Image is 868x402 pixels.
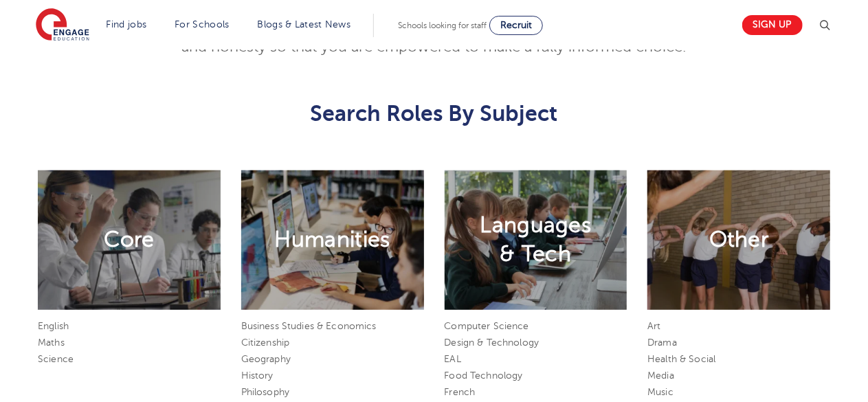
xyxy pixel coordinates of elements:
[500,20,532,30] span: Recruit
[445,354,461,364] a: EAL
[107,19,147,30] a: Find jobs
[241,321,377,331] a: Business Studies & Economics
[175,19,229,30] a: For Schools
[241,337,290,348] a: Citizenship
[445,387,476,397] a: French
[38,321,69,331] a: English
[647,337,677,348] a: Drama
[647,387,674,397] a: Music
[647,321,660,331] a: Art
[310,101,557,126] span: Search Roles By Subject
[647,354,715,364] a: Health & Social
[742,15,803,35] a: Sign up
[445,337,539,348] a: Design & Technology
[38,337,65,348] a: Maths
[36,8,89,43] img: Engage Education
[258,19,351,30] a: Blogs & Latest News
[445,321,529,331] a: Computer Science
[241,370,274,381] a: History
[647,370,674,381] a: Media
[445,370,523,381] a: Food Technology
[38,354,74,364] a: Science
[241,354,291,364] a: Geography
[489,16,543,35] a: Recruit
[480,211,591,269] h2: Languages & Tech
[275,225,390,254] h2: Humanities
[709,225,769,254] h2: Other
[104,225,154,254] h2: Core
[398,21,487,30] span: Schools looking for staff
[241,387,289,397] a: Philosophy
